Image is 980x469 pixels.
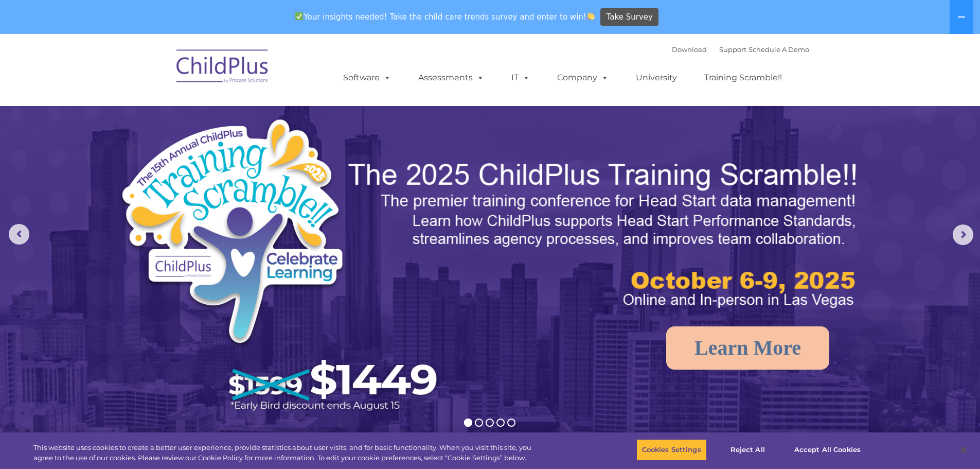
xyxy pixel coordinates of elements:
font: | [672,45,809,54]
button: Accept All Cookies [789,439,866,461]
button: Close [952,439,975,461]
div: This website uses cookies to create a better user experience, provide statistics about user visit... [33,443,539,463]
span: Phone number [143,110,187,118]
img: ✅ [295,12,303,20]
a: Download [672,45,707,54]
a: Company [547,67,619,88]
span: Your insights needed! Take the child care trends survey and enter to win! [291,7,599,27]
a: Learn More [666,326,829,370]
a: Schedule A Demo [749,45,809,54]
a: IT [501,67,540,88]
a: Take Survey [600,8,658,26]
a: Assessments [408,67,494,88]
button: Cookies Settings [636,439,707,461]
span: Take Survey [607,8,653,26]
a: Support [719,45,746,54]
a: Training Scramble!! [694,67,792,88]
a: University [626,67,687,88]
a: Software [333,67,401,88]
img: 👏 [587,12,595,20]
span: Last name [143,68,174,76]
button: Reject All [716,439,780,461]
img: ChildPlus by Procare Solutions [171,42,274,94]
